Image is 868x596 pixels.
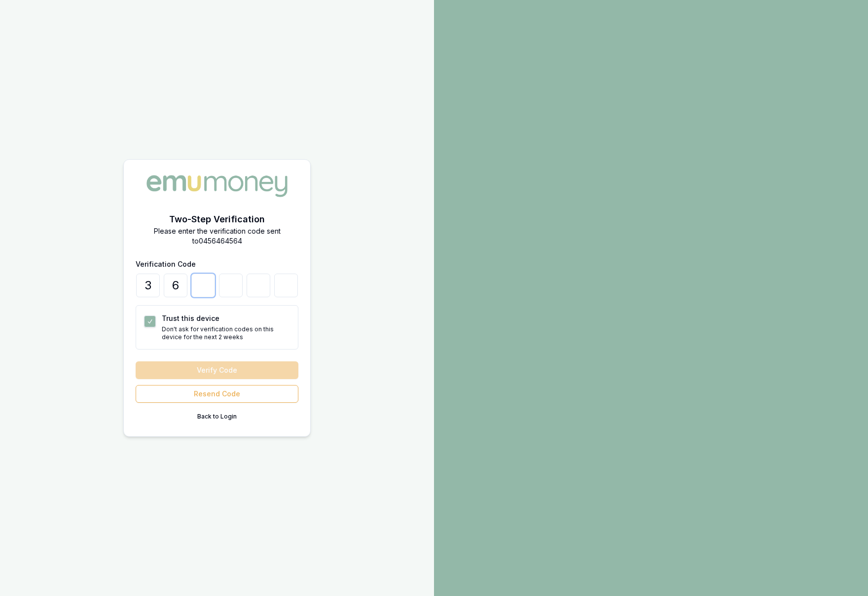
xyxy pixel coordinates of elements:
button: Back to Login [136,409,298,424]
img: Emu Money [143,172,291,200]
p: Don't ask for verification codes on this device for the next 2 weeks [162,325,290,341]
p: Please enter the verification code sent to 0456464564 [136,226,298,246]
label: Trust this device [162,314,219,322]
button: Resend Code [136,385,298,403]
label: Verification Code [136,260,196,268]
h2: Two-Step Verification [136,212,298,226]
